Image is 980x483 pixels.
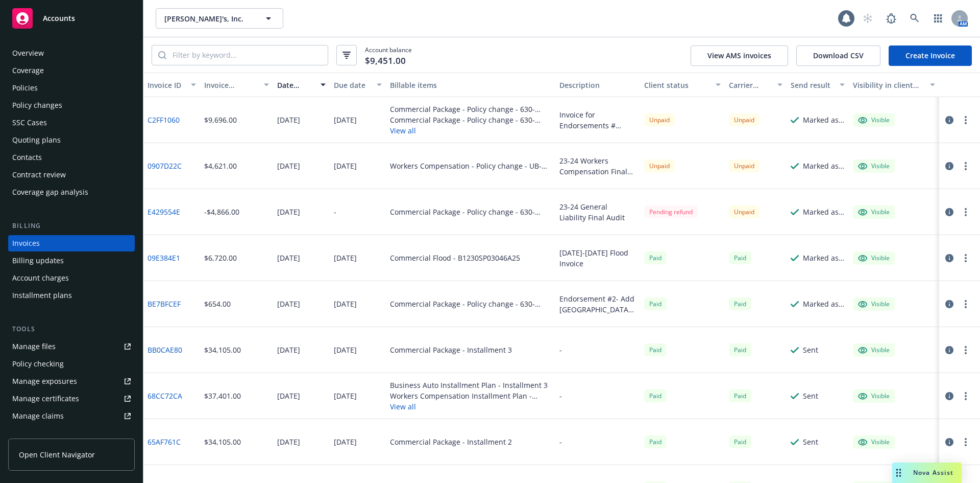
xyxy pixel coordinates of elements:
[858,162,890,171] div: Visible
[8,287,135,304] a: Installment plans
[559,155,636,177] div: 23-24 Workers Compensation Final Audit
[729,251,751,264] div: Paid
[148,206,180,217] a: E429554E
[881,8,901,29] a: Report a Bug
[858,254,890,263] div: Visible
[204,80,258,90] div: Invoice amount
[892,463,962,483] button: Nova Assist
[204,114,237,125] div: $9,696.00
[12,390,79,407] div: Manage certificates
[559,109,636,131] div: Invoice for Endorsements # 8,9,10,11,12, and 13
[904,8,925,29] a: Search
[390,401,551,412] button: View all
[8,149,135,166] a: Contacts
[644,80,709,90] div: Client status
[858,346,890,355] div: Visible
[365,54,406,67] span: $9,451.00
[803,298,845,309] div: Marked as sent
[390,104,551,114] div: Commercial Package - Policy change - 630-5X170407
[390,160,551,171] div: Workers Compensation - Policy change - UB-5X129299
[644,389,667,402] span: Paid
[8,252,135,269] a: Billing updates
[729,435,751,448] div: Paid
[148,390,182,401] a: 68CC72CA
[691,45,788,66] button: View AMS invoices
[803,206,845,217] div: Marked as sent
[277,436,300,447] div: [DATE]
[143,73,200,97] button: Invoice ID
[12,425,60,442] div: Manage BORs
[277,298,300,309] div: [DATE]
[791,80,834,90] div: Send result
[640,73,725,97] button: Client status
[858,300,890,309] div: Visible
[8,221,135,231] div: Billing
[390,206,551,217] div: Commercial Package - Policy change - 630-5X170407
[12,114,47,131] div: SSC Cases
[164,13,253,24] span: [PERSON_NAME]'s, Inc.
[148,252,180,263] a: 09E384E1
[858,208,890,217] div: Visible
[12,373,77,389] div: Manage exposures
[787,73,849,97] button: Send result
[725,73,787,97] button: Carrier status
[858,392,890,401] div: Visible
[277,160,300,171] div: [DATE]
[729,205,759,218] div: Unpaid
[386,73,555,97] button: Billable items
[334,80,371,90] div: Due date
[729,389,751,402] div: Paid
[12,235,40,251] div: Invoices
[12,97,62,113] div: Policy changes
[8,270,135,286] a: Account charges
[858,438,890,447] div: Visible
[148,160,182,171] a: 0907D22C
[8,425,135,442] a: Manage BORs
[8,184,135,200] a: Coverage gap analysis
[729,297,751,310] div: Paid
[644,113,675,126] div: Unpaid
[12,167,66,183] div: Contract review
[12,45,44,61] div: Overview
[204,344,241,355] div: $34,105.00
[644,251,667,264] div: Paid
[559,344,562,355] div: -
[390,298,551,309] div: Commercial Package - Policy change - 630-5X170407
[559,201,636,223] div: 23-24 General Liability Final Audit
[43,14,75,22] span: Accounts
[849,73,939,97] button: Visibility in client dash
[913,468,953,477] span: Nova Assist
[729,343,751,356] div: Paid
[644,297,667,310] span: Paid
[8,114,135,131] a: SSC Cases
[8,132,135,148] a: Quoting plans
[8,4,135,33] a: Accounts
[644,205,698,218] div: Pending refund
[334,390,357,401] div: [DATE]
[204,298,231,309] div: $654.00
[928,8,948,29] a: Switch app
[8,62,135,79] a: Coverage
[8,324,135,334] div: Tools
[334,114,357,125] div: [DATE]
[8,97,135,113] a: Policy changes
[8,167,135,183] a: Contract review
[892,463,905,483] div: Drag to move
[858,116,890,125] div: Visible
[8,45,135,61] a: Overview
[559,247,636,269] div: [DATE]-[DATE] Flood Invoice
[390,344,512,355] div: Commercial Package - Installment 3
[8,338,135,355] a: Manage files
[803,114,845,125] div: Marked as sent
[148,80,185,90] div: Invoice ID
[559,80,636,90] div: Description
[277,206,300,217] div: [DATE]
[330,73,386,97] button: Due date
[277,252,300,263] div: [DATE]
[390,252,520,263] div: Commercial Flood - B1230SP03046A25
[644,343,667,356] div: Paid
[8,373,135,389] a: Manage exposures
